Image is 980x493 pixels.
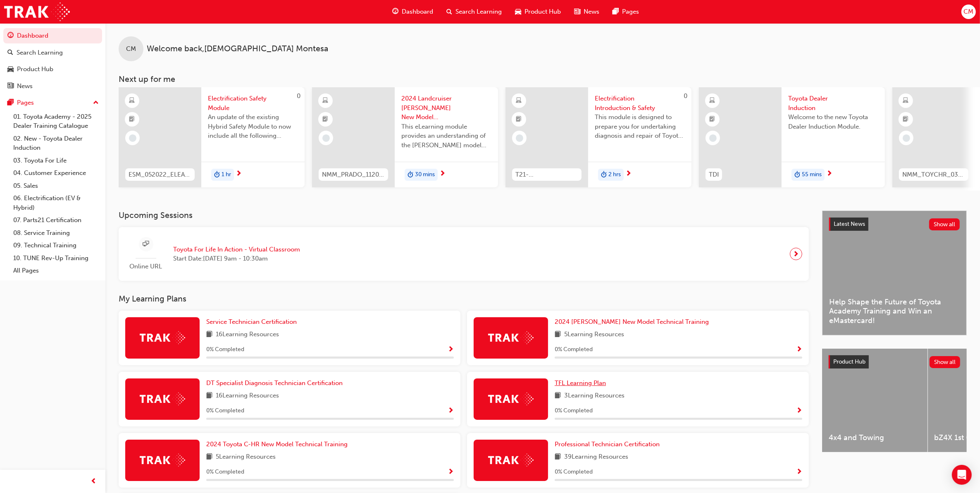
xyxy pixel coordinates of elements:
span: prev-icon [91,476,97,487]
a: 04. Customer Experience [10,167,102,179]
span: 55 mins [802,170,822,179]
span: 0 [684,92,687,100]
div: News [17,81,33,91]
a: 03. Toyota For Life [10,154,102,167]
span: Search Learning [455,7,502,17]
span: Show Progress [448,407,454,415]
span: booktick-icon [903,114,909,125]
img: Trak [4,2,70,21]
span: booktick-icon [710,114,715,125]
span: next-icon [625,170,632,178]
span: learningRecordVerb_NONE-icon [516,134,523,142]
a: TFL Learning Plan [555,378,609,388]
span: This eLearning module provides an understanding of the [PERSON_NAME] model line-up and its Katash... [401,122,491,150]
button: Show Progress [448,345,454,355]
span: search-icon [7,49,13,57]
span: Professional Technician Certification [555,440,660,448]
a: search-iconSearch Learning [440,3,508,20]
div: Product Hub [17,65,53,74]
span: duration-icon [601,170,607,180]
span: learningResourceType_ELEARNING-icon [710,96,715,106]
span: Dashboard [402,7,433,17]
span: next-icon [236,170,242,178]
span: learningResourceType_ELEARNING-icon [516,96,522,106]
a: News [3,79,102,94]
span: An update of the existing Hybrid Safety Module to now include all the following electrification v... [208,112,298,141]
a: 2024 Toyota C-HR New Model Technical Training [206,440,351,449]
span: CM [126,44,136,54]
span: booktick-icon [323,114,329,125]
span: booktick-icon [129,114,135,125]
h3: Next up for me [105,74,980,84]
button: Show Progress [796,345,802,355]
a: Online URLToyota For Life In Action - Virtual ClassroomStart Date:[DATE] 9am - 10:30am [125,234,802,275]
a: 2024 [PERSON_NAME] New Model Technical Training [555,317,712,327]
a: Product Hub [3,62,102,77]
span: 30 mins [415,170,435,179]
img: Trak [140,392,185,405]
img: Trak [140,331,185,344]
span: book-icon [555,452,561,462]
a: 0T21-FOD_HVIS_PREREQElectrification Introduction & SafetyThis module is designed to prepare you f... [505,87,691,187]
span: Welcome to the new Toyota Dealer Induction Module. [788,112,878,131]
span: book-icon [206,391,212,401]
span: booktick-icon [516,114,522,125]
span: 16 Learning Resources [216,330,279,340]
a: Search Learning [3,45,102,60]
button: Show Progress [448,467,454,477]
span: 0 % Completed [555,345,593,354]
span: Show Progress [448,346,454,354]
span: This module is designed to prepare you for undertaking diagnosis and repair of Toyota & Lexus Ele... [595,112,685,141]
span: Electrification Safety Module [208,94,298,112]
span: News [584,7,599,17]
button: Show all [930,356,961,368]
span: 0 [297,92,300,100]
a: pages-iconPages [606,3,646,20]
button: Show all [929,218,960,230]
a: guage-iconDashboard [386,3,440,20]
span: book-icon [206,452,212,462]
span: 0 % Completed [555,467,593,477]
img: Trak [488,454,534,467]
span: book-icon [206,330,212,340]
a: Latest NewsShow all [829,218,960,231]
button: Pages [3,95,102,110]
span: Online URL [125,262,167,271]
img: Trak [488,331,534,344]
span: 16 Learning Resources [216,391,279,401]
button: Show Progress [796,467,802,477]
span: 2024 [PERSON_NAME] New Model Technical Training [555,318,709,325]
span: 0 % Completed [555,406,593,416]
span: 39 Learning Resources [564,452,628,462]
span: car-icon [7,66,14,73]
span: next-icon [793,248,799,260]
span: up-icon [93,98,99,108]
span: Welcome back , [DEMOGRAPHIC_DATA] Montesa [147,44,328,54]
span: learningResourceType_ELEARNING-icon [129,96,135,106]
span: Start Date: [DATE] 9am - 10:30am [173,254,300,263]
span: car-icon [515,7,521,17]
a: 10. TUNE Rev-Up Training [10,252,102,265]
span: Show Progress [448,469,454,476]
a: 05. Sales [10,179,102,192]
span: CM [963,7,973,17]
span: TDI [709,170,719,179]
span: learningRecordVerb_NONE-icon [129,134,136,142]
span: learningRecordVerb_NONE-icon [709,134,717,142]
span: ESM_052022_ELEARN [129,170,191,179]
span: pages-icon [613,7,619,17]
span: Toyota Dealer Induction [788,94,878,112]
div: Search Learning [17,48,63,57]
span: learningResourceType_ELEARNING-icon [903,96,909,106]
a: TDIToyota Dealer InductionWelcome to the new Toyota Dealer Induction Module.duration-icon55 mins [699,87,885,187]
button: DashboardSearch LearningProduct HubNews [3,26,102,95]
img: Trak [140,454,185,467]
a: Product HubShow all [829,355,960,369]
span: book-icon [555,391,561,401]
span: NMM_PRADO_112024_MODULE_1 [322,170,385,179]
div: Pages [17,98,34,108]
span: learningResourceType_ELEARNING-icon [323,96,329,106]
a: 01. Toyota Academy - 2025 Dealer Training Catalogue [10,110,102,132]
span: search-icon [446,7,452,17]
